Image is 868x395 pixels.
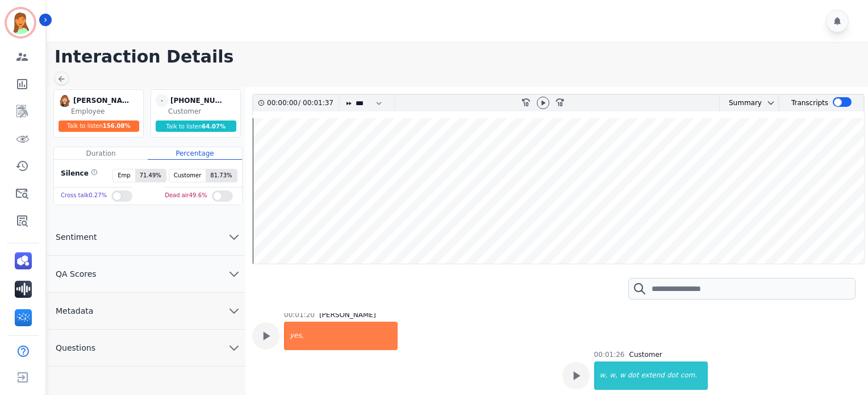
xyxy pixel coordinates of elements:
span: Questions [47,342,105,354]
button: QA Scores chevron down [47,256,245,293]
div: 00:01:20 [284,310,315,319]
svg: chevron down [766,98,775,107]
svg: chevron down [227,304,241,318]
div: dot [666,361,679,390]
div: [PERSON_NAME] [319,310,376,319]
div: Customer [168,107,238,116]
img: Bordered avatar [7,9,34,36]
span: Emp [113,169,135,182]
button: chevron down [762,98,775,107]
div: 00:01:37 [301,95,332,111]
div: / [267,95,336,111]
h1: Interaction Details [55,47,868,67]
div: w, [608,361,619,390]
div: dot [627,361,640,390]
svg: chevron down [227,341,241,355]
button: Sentiment chevron down [47,219,245,256]
div: Employee [71,107,141,116]
span: 156.08 % [103,123,131,129]
div: Transcripts [791,95,828,111]
div: Silence [59,169,98,182]
button: Metadata chevron down [47,293,245,330]
div: 00:00:00 [267,95,298,111]
div: [PHONE_NUMBER] [170,94,227,107]
svg: chevron down [227,267,241,281]
div: Duration [54,147,148,160]
div: 00:01:26 [594,350,625,359]
span: Metadata [47,305,102,317]
span: 71.49 % [135,169,166,182]
div: Customer [629,350,662,359]
span: Sentiment [47,231,106,243]
div: Cross talk 0.27 % [61,188,107,204]
span: 81.73 % [206,169,236,182]
div: Percentage [148,147,241,160]
button: Questions chevron down [47,330,245,367]
div: extend [640,361,666,390]
span: 64.07 % [202,123,226,130]
div: Talk to listen [59,120,139,132]
div: [PERSON_NAME] [73,94,130,107]
span: - [156,94,168,107]
span: Customer [169,169,206,182]
div: com. [679,361,708,390]
div: Talk to listen [156,120,236,132]
div: yes, [285,322,398,350]
div: Dead air 49.6 % [165,188,207,204]
div: w, [595,361,609,390]
svg: chevron down [227,230,241,244]
div: Summary [720,95,762,111]
div: w [619,361,627,390]
span: QA Scores [47,268,106,280]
